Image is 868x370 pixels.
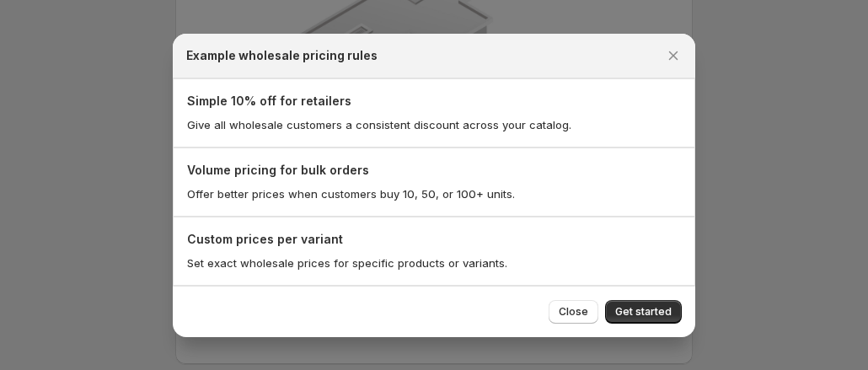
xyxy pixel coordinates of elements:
[662,44,685,67] button: Close
[187,116,681,133] p: Give all wholesale customers a consistent discount across your catalog.
[187,255,681,271] p: Set exact wholesale prices for specific products or variants.
[559,305,588,319] span: Close
[187,162,681,179] h4: Volume pricing for bulk orders
[605,300,682,324] button: Get started
[187,93,681,110] h4: Simple 10% off for retailers
[615,305,672,319] span: Get started
[187,185,681,202] p: Offer better prices when customers buy 10, 50, or 100+ units.
[187,231,681,248] h4: Custom prices per variant
[549,300,598,324] button: Close
[186,47,378,64] h2: Example wholesale pricing rules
